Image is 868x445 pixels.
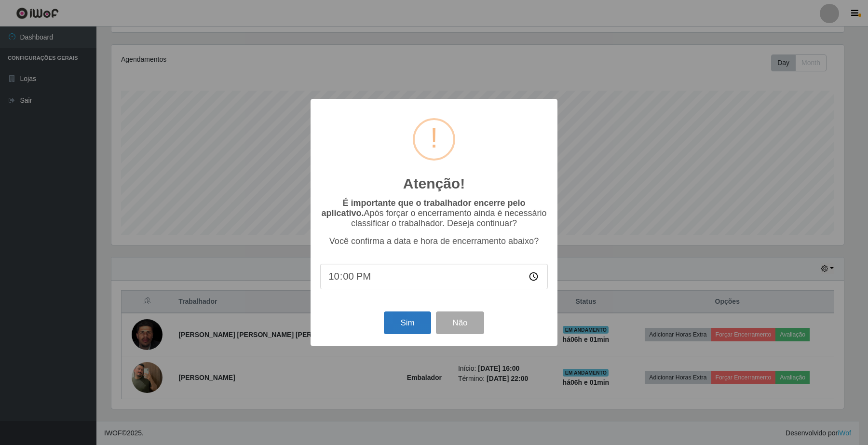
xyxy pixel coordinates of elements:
[384,311,431,334] button: Sim
[321,198,525,218] b: É importante que o trabalhador encerre pelo aplicativo.
[436,311,484,334] button: Não
[403,175,465,192] h2: Atenção!
[320,198,548,229] p: Após forçar o encerramento ainda é necessário classificar o trabalhador. Deseja continuar?
[320,236,548,246] p: Você confirma a data e hora de encerramento abaixo?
